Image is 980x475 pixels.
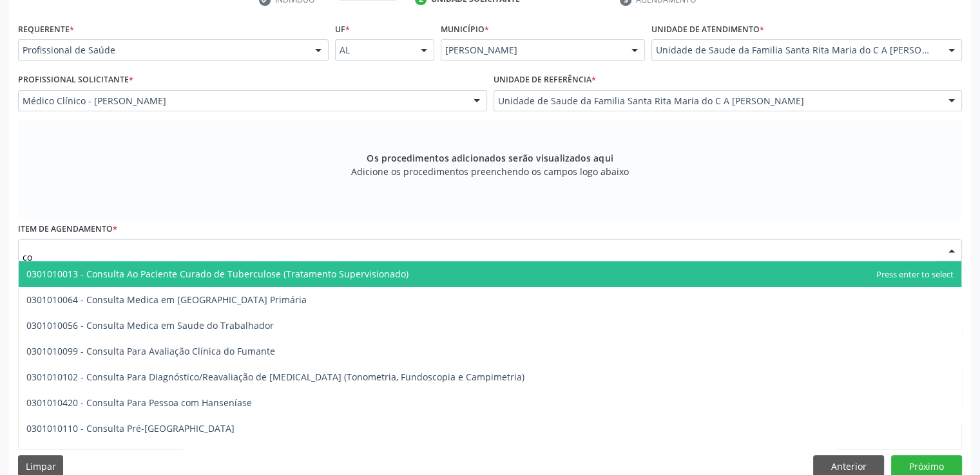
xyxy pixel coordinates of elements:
[656,44,936,57] span: Unidade de Saude da Familia Santa Rita Maria do C A [PERSON_NAME]
[18,19,74,39] label: Requerente
[26,319,274,331] span: 0301010056 - Consulta Medica em Saude do Trabalhador
[18,219,117,239] label: Item de agendamento
[26,396,252,409] span: 0301010420 - Consulta Para Pessoa com Hanseníase
[26,345,275,357] span: 0301010099 - Consulta Para Avaliação Clínica do Fumante
[340,44,408,57] span: AL
[494,70,596,90] label: Unidade de referência
[26,371,524,383] span: 0301010102 - Consulta Para Diagnóstico/Reavaliação de [MEDICAL_DATA] (Tonometria, Fundoscopia e C...
[26,448,246,460] span: 0301010234 - Consulta [GEOGRAPHIC_DATA][DATE]
[26,422,235,434] span: 0301010110 - Consulta Pré-[GEOGRAPHIC_DATA]
[23,95,461,107] span: Médico Clínico - [PERSON_NAME]
[23,44,302,57] span: Profissional de Saúde
[651,19,764,39] label: Unidade de atendimento
[26,293,307,306] span: 0301010064 - Consulta Medica em [GEOGRAPHIC_DATA] Primária
[351,165,629,178] span: Adicione os procedimentos preenchendo os campos logo abaixo
[335,19,350,39] label: UF
[26,268,408,280] span: 0301010013 - Consulta Ao Paciente Curado de Tuberculose (Tratamento Supervisionado)
[441,19,489,39] label: Município
[445,44,619,57] span: [PERSON_NAME]
[498,95,936,107] span: Unidade de Saude da Familia Santa Rita Maria do C A [PERSON_NAME]
[18,70,133,90] label: Profissional Solicitante
[23,244,936,270] input: Buscar por procedimento
[367,151,613,165] span: Os procedimentos adicionados serão visualizados aqui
